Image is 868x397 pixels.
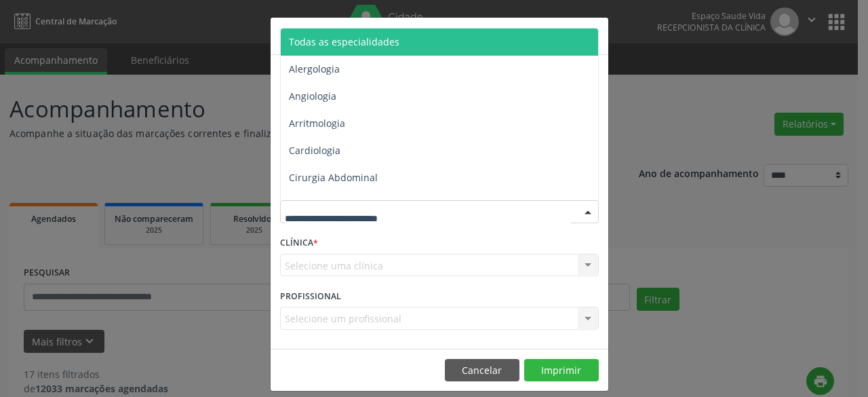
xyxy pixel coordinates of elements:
[289,117,345,130] span: Arritmologia
[289,171,378,184] span: Cirurgia Abdominal
[524,359,599,382] button: Imprimir
[289,198,372,211] span: Cirurgia Bariatrica
[445,359,519,382] button: Cancelar
[280,27,435,45] h5: Relatório de agendamentos
[289,90,336,102] span: Angiologia
[280,233,318,254] label: CLÍNICA
[289,62,340,75] span: Alergologia
[289,35,399,48] span: Todas as especialidades
[280,286,341,307] label: PROFISSIONAL
[289,144,340,157] span: Cardiologia
[581,18,608,51] button: Close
